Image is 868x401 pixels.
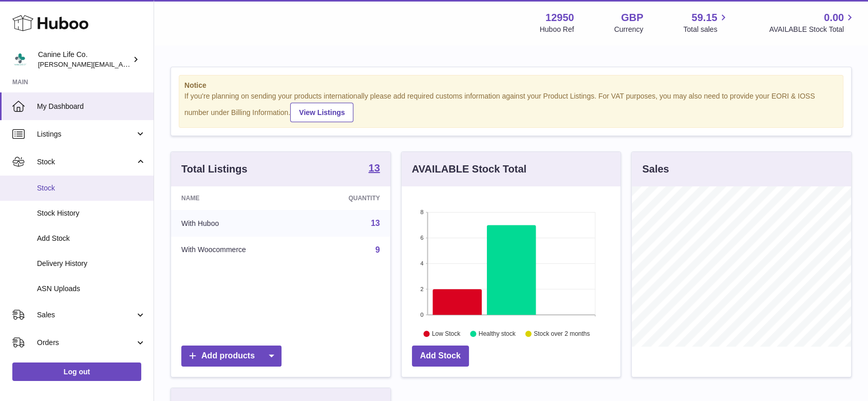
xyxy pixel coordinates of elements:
[37,284,146,294] span: ASN Uploads
[479,330,516,337] text: Healthy stock
[420,312,423,318] text: 0
[412,162,526,176] h3: AVAILABLE Stock Total
[290,103,353,122] a: View Listings
[37,129,135,139] span: Listings
[642,162,669,176] h3: Sales
[171,237,307,263] td: With Woocommerce
[683,25,729,34] span: Total sales
[534,330,590,337] text: Stock over 2 months
[184,91,838,122] div: If you're planning on sending your products internationally please add required customs informati...
[37,338,135,348] span: Orders
[540,25,574,34] div: Huboo Ref
[181,162,248,176] h3: Total Listings
[368,163,380,175] a: 13
[38,50,130,69] div: Canine Life Co.
[769,11,856,34] a: 0.00 AVAILABLE Stock Total
[12,52,28,67] img: kevin@clsgltd.co.uk
[824,11,844,25] span: 0.00
[545,11,574,25] strong: 12950
[38,60,206,68] span: [PERSON_NAME][EMAIL_ADDRESS][DOMAIN_NAME]
[691,11,717,25] span: 59.15
[37,157,135,167] span: Stock
[614,25,644,34] div: Currency
[769,25,856,34] span: AVAILABLE Stock Total
[307,186,390,210] th: Quantity
[171,186,307,210] th: Name
[420,260,423,266] text: 4
[683,11,729,34] a: 59.15 Total sales
[432,330,461,337] text: Low Stock
[37,234,146,243] span: Add Stock
[37,208,146,218] span: Stock History
[621,11,643,25] strong: GBP
[37,102,146,111] span: My Dashboard
[368,163,380,173] strong: 13
[171,210,307,237] td: With Huboo
[375,245,380,254] a: 9
[181,346,281,367] a: Add products
[184,81,838,90] strong: Notice
[420,235,423,241] text: 6
[420,209,423,215] text: 8
[420,286,423,292] text: 2
[371,219,380,227] a: 13
[37,259,146,269] span: Delivery History
[412,346,469,367] a: Add Stock
[12,362,141,381] a: Log out
[37,183,146,193] span: Stock
[37,310,135,320] span: Sales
